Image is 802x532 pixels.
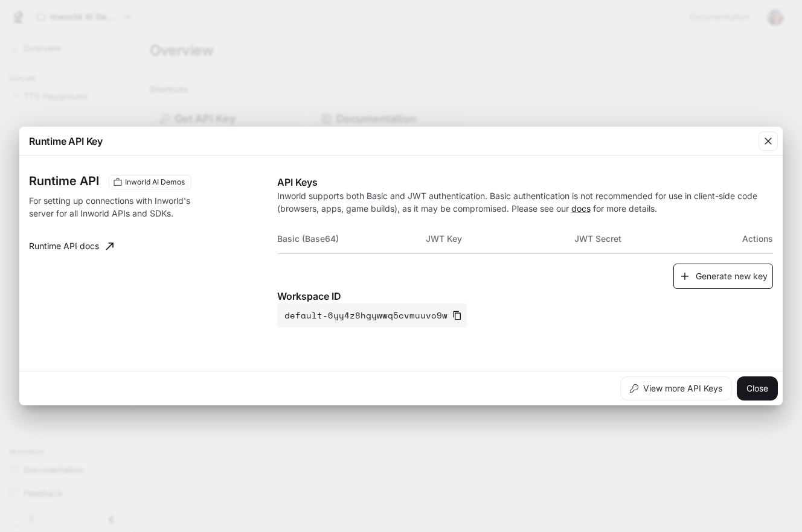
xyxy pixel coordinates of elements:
button: Generate new key [673,264,773,290]
th: JWT Key [426,224,574,253]
p: Runtime API Key [29,134,103,148]
div: These keys will apply to your current workspace only [109,175,191,189]
th: Actions [723,224,773,253]
button: View more API Keys [620,376,732,401]
h3: Runtime API [29,175,99,187]
a: Runtime API docs [24,234,118,258]
p: Inworld supports both Basic and JWT authentication. Basic authentication is not recommended for u... [277,189,773,215]
p: API Keys [277,175,773,189]
th: JWT Secret [574,224,723,253]
button: Close [737,376,778,401]
th: Basic (Base64) [277,224,426,253]
span: Inworld AI Demos [120,177,190,188]
button: default-6yy4z8hgywwq5cvmuuvo9w [277,303,467,328]
p: For setting up connections with Inworld's server for all Inworld APIs and SDKs. [29,194,208,220]
a: docs [571,203,591,214]
p: Workspace ID [277,289,773,303]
